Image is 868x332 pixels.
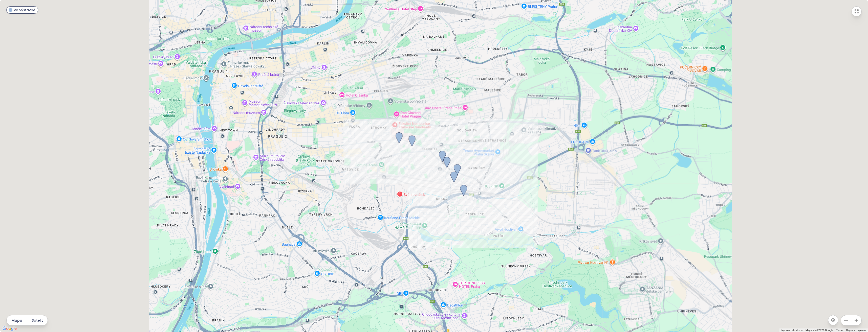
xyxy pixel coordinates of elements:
[27,315,48,325] button: Satelit
[7,315,27,325] button: Mapa
[32,318,43,323] span: Satelit
[781,328,802,332] button: Keyboard shortcuts
[1,325,18,332] img: Google
[846,329,866,331] a: Report a map error
[836,329,843,331] a: Terms (opens in new tab)
[806,329,833,331] span: Map data ©2025 Google
[11,318,22,323] span: Mapa
[1,325,18,332] a: Open this area in Google Maps (opens a new window)
[14,7,35,13] span: Ve výstavbě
